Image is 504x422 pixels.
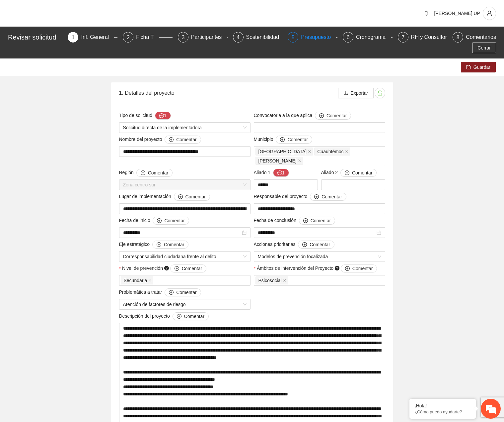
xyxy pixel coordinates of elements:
span: plus-circle [280,137,285,143]
span: Aquiles Serdán [255,157,303,165]
button: Fecha de inicio [153,217,189,225]
div: 2Ficha T [123,32,173,43]
span: plus-circle [157,242,161,248]
span: 5 [292,35,295,40]
div: 4Sostenibilidad [233,32,283,43]
span: save [466,65,471,70]
div: Presupuesto [301,32,336,43]
button: saveGuardar [461,62,496,72]
div: Sostenibilidad [246,32,285,43]
button: Convocatoria a la que aplica [315,112,351,120]
span: Problemática a tratar [119,288,201,296]
span: plus-circle [177,314,181,319]
span: plus-circle [178,194,183,200]
p: ¿Cómo puedo ayudarte? [414,409,471,414]
span: question-circle [164,266,169,270]
span: Psicosocial [255,276,288,284]
span: Solicitud directa de la implementadora [123,123,247,133]
div: 1Inf. General [68,32,117,43]
span: Cuauhtémoc [317,148,343,155]
span: Comentar [176,289,196,296]
span: Comentar [352,265,373,272]
span: message [159,113,164,119]
span: Ámbitos de intervención del Proyecto [257,264,377,272]
span: Lugar de implementación [119,193,210,201]
span: bell [421,11,431,16]
div: Cronograma [356,32,391,43]
span: Nombre del proyecto [119,136,201,144]
span: Comentar [311,217,331,224]
span: Comentar [148,169,168,176]
span: user [483,10,496,16]
span: Cerrar [477,44,491,52]
span: Acciones prioritarias [254,241,334,249]
span: Comentar [176,136,196,143]
span: Guardar [473,63,490,71]
div: Minimizar ventana de chat en vivo [109,3,125,19]
span: plus-circle [169,290,174,295]
button: Región [136,169,173,177]
div: RH y Consultores [411,32,458,43]
button: Eje estratégico [152,241,188,249]
span: Cuauhtémoc [314,148,350,156]
span: Comentar [184,313,204,320]
span: Atención de factores de riesgo [123,299,247,309]
div: 5Presupuesto [288,32,337,43]
button: Ámbitos de intervención del Proyecto question-circle [341,264,377,272]
span: plus-circle [303,218,308,224]
span: Comentar [164,217,184,224]
span: 3 [181,35,184,40]
div: Revisar solicitud [8,32,64,43]
span: Tipo de solicitud [119,112,171,120]
span: Fecha de conclusión [254,217,335,225]
span: close [283,279,286,282]
span: plus-circle [302,242,307,248]
button: Fecha de conclusión [299,217,335,225]
div: ¡Hola! [414,403,471,408]
div: 1. Detalles del proyecto [119,83,338,102]
span: unlock [375,90,385,96]
span: Modelos de prevención focalizada [258,252,381,262]
button: user [483,7,496,20]
span: question-circle [335,266,339,270]
textarea: Escriba su mensaje y pulse “Intro” [3,181,126,205]
span: Secundaria [121,276,154,284]
span: Municipio [254,136,312,144]
span: plus-circle [169,137,174,143]
span: 4 [237,35,240,40]
button: Tipo de solicitud [155,112,171,120]
span: Convocatoria a la que aplica [254,112,351,120]
span: 6 [346,35,349,40]
span: Aliado 2 [321,169,377,177]
span: 1 [72,35,75,40]
button: Descripción del proyecto [173,312,209,320]
span: 7 [401,35,404,40]
span: Zona centro sur [123,180,247,190]
span: Exportar [351,89,368,97]
button: bell [421,8,432,19]
span: close [345,150,348,153]
span: Eje estratégico [119,241,189,249]
span: plus-circle [141,170,145,176]
span: Chihuahua [255,148,313,156]
div: Comentarios [466,32,496,43]
span: Región [119,169,173,177]
button: Nombre del proyecto [165,136,201,144]
span: Comentar [352,169,372,176]
span: 2 [127,35,130,40]
span: Comentar [310,241,330,248]
button: downloadExportar [338,88,374,98]
div: Participantes [191,32,227,43]
button: Acciones prioritarias [298,241,334,249]
span: [PERSON_NAME] [258,157,297,164]
span: plus-circle [345,170,349,176]
div: 8Comentarios [453,32,496,43]
button: Responsable del proyecto [310,193,346,201]
span: Responsable del proyecto [254,193,346,201]
span: Estamos en línea. [38,89,92,156]
span: close [308,150,311,153]
span: close [298,159,301,162]
span: plus-circle [319,113,324,119]
span: Comentar [287,136,308,143]
span: Comentar [326,112,347,119]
